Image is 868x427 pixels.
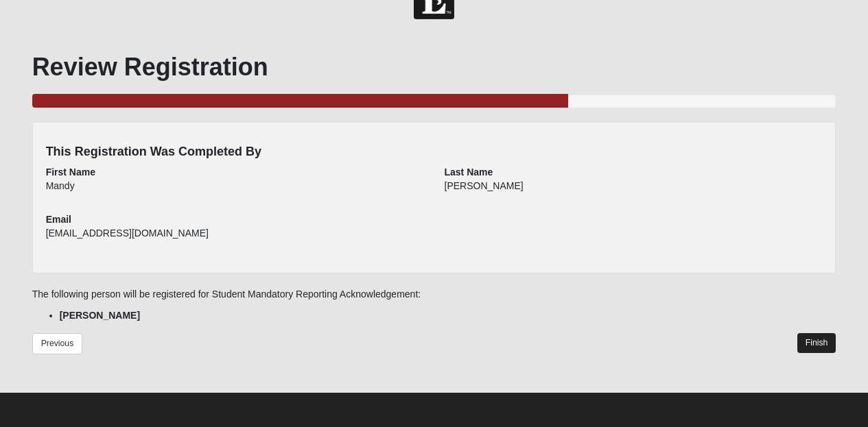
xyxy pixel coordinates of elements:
[46,165,95,179] label: First Name
[445,165,493,179] label: Last Name
[797,333,836,353] a: Finish
[32,52,836,82] h1: Review Registration
[46,145,823,160] h4: This Registration Was Completed By
[46,179,424,202] div: Mandy
[32,287,836,302] p: The following person will be registered for Student Mandatory Reporting Acknowledgement:
[60,310,140,321] strong: [PERSON_NAME]
[445,179,823,202] div: [PERSON_NAME]
[46,212,71,226] label: Email
[46,226,424,249] div: [EMAIL_ADDRESS][DOMAIN_NAME]
[32,333,83,354] a: Previous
